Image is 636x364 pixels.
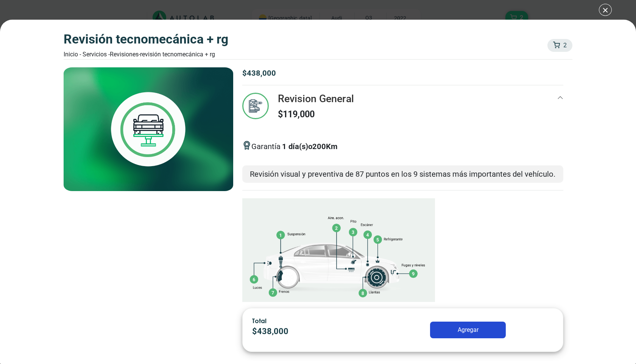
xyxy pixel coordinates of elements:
[252,325,371,338] p: $ 438,000
[64,32,228,47] h3: Revisión Tecnomecánica + rg
[242,67,563,79] p: $ 438,000
[282,141,337,152] p: 1 día(s) o 200 Km
[278,108,354,121] p: $ 119,000
[430,322,506,338] button: Agregar
[278,93,354,105] h3: Revision General
[250,168,556,180] p: Revisión visual y preventiva de 87 puntos en los 9 sistemas más importantes del vehículo.
[252,317,267,324] span: Total
[140,51,215,58] font: Revisión Tecnomecánica + rg
[251,141,337,158] span: Garantía
[64,50,228,59] div: Inicio - Servicios - Revisiones -
[242,93,269,119] img: revision_general-v3.svg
